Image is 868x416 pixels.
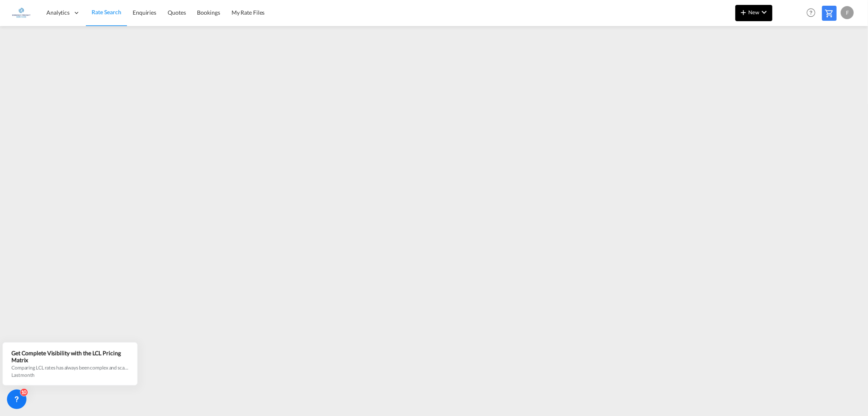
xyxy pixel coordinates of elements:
md-icon: icon-chevron-down [759,7,769,17]
span: New [739,9,769,15]
span: Quotes [168,9,186,16]
img: e1326340b7c511ef854e8d6a806141ad.jpg [12,4,31,22]
div: Help [804,6,822,20]
button: icon-plus 400-fgNewicon-chevron-down [735,5,772,21]
md-icon: icon-plus 400-fg [739,7,748,17]
span: Enquiries [133,9,156,16]
span: Help [804,6,818,20]
span: Analytics [46,9,70,17]
span: Rate Search [92,9,121,15]
div: F [841,6,854,19]
span: Bookings [197,9,220,16]
span: My Rate Files [232,9,265,16]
